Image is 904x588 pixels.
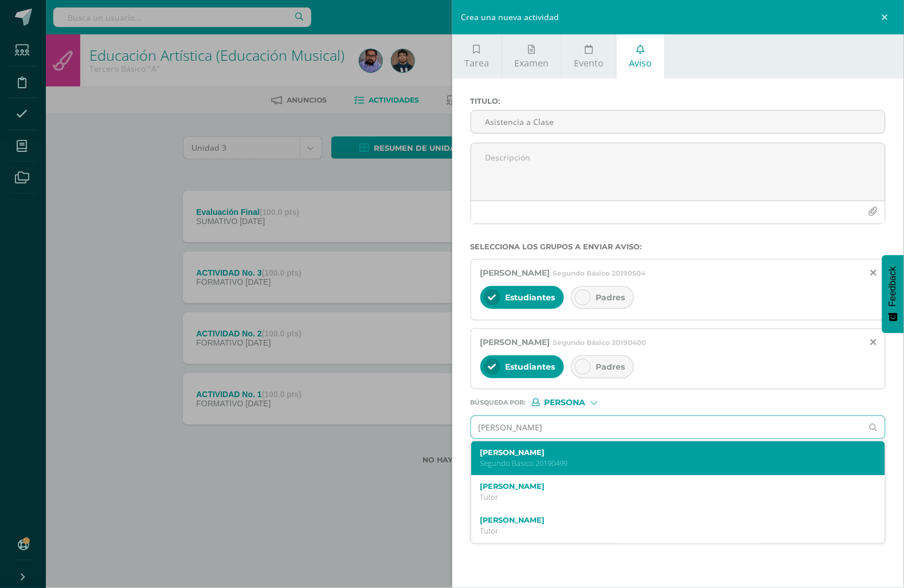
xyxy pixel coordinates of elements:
p: Segundo Básico 20190499 [480,458,859,468]
label: [PERSON_NAME] [480,448,859,457]
span: Padres [596,292,625,303]
label: [PERSON_NAME] [480,482,859,491]
a: Aviso [617,34,664,79]
div: [object Object] [532,398,618,406]
span: Examen [514,57,549,69]
span: [PERSON_NAME] [480,337,550,347]
span: Tarea [464,57,489,69]
span: Persona [545,399,586,406]
span: Padres [596,362,625,372]
span: Segundo Básico 20190400 [553,338,647,347]
span: Estudiantes [506,292,555,303]
span: Estudiantes [506,362,555,372]
button: Feedback - Mostrar encuesta [882,255,904,333]
span: Feedback [888,266,898,307]
span: [PERSON_NAME] [480,268,550,278]
p: Tutor [480,492,859,502]
label: Titulo : [471,97,886,105]
span: Búsqueda por : [471,399,526,406]
label: [PERSON_NAME] [480,516,859,524]
input: Ej. Mario Galindo [471,416,863,438]
a: Tarea [452,34,502,79]
span: Aviso [629,57,652,69]
span: Segundo Básico 20190504 [553,269,646,277]
span: Evento [574,57,604,69]
a: Evento [562,34,616,79]
label: Selecciona los grupos a enviar aviso : [471,242,886,251]
p: Tutor [480,526,859,536]
input: Titulo [471,111,886,133]
a: Examen [502,34,561,79]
